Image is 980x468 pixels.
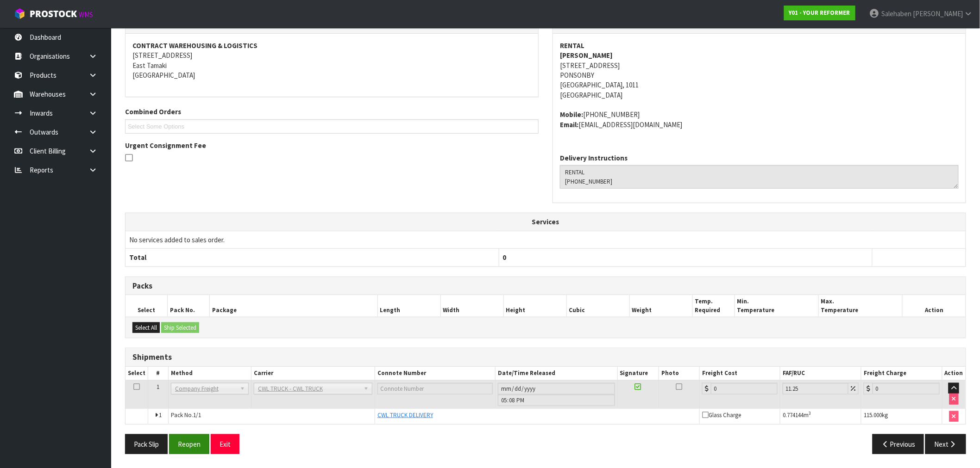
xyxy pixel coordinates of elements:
input: Freight Charge [873,383,939,394]
td: Pack No. [168,408,375,424]
th: Height [503,295,566,317]
th: Max. Temperature [819,295,903,317]
span: Ship [125,8,966,461]
th: Connote Number [375,367,495,380]
span: 0.774144 [783,411,804,419]
th: Pack No. [168,295,210,317]
h3: Shipments [132,353,959,362]
address: [STREET_ADDRESS] East Tamaki [GEOGRAPHIC_DATA] [132,41,531,80]
th: Date/Time Released [495,367,617,380]
input: Connote Number [377,383,493,394]
address: [PHONE_NUMBER] [EMAIL_ADDRESS][DOMAIN_NAME] [560,110,959,129]
span: 1 [159,411,162,419]
th: FAF/RUC [780,367,861,380]
th: Min. Temperature [735,295,818,317]
sup: 3 [809,410,811,416]
button: Exit [211,434,239,454]
button: Reopen [169,434,209,454]
th: # [148,367,169,380]
td: No services added to sales order. [126,231,966,248]
span: Salehaben [881,9,911,18]
th: Carrier [251,367,375,380]
strong: Y01 - YOUR REFORMER [789,9,850,17]
th: Total [126,249,499,266]
span: 115.000 [864,411,882,419]
th: Signature [617,367,659,380]
strong: mobile [560,110,583,119]
th: Cubic [566,295,629,317]
td: kg [861,408,942,424]
span: [PERSON_NAME] [913,9,963,18]
th: Width [440,295,503,317]
address: [STREET_ADDRESS] PONSONBY [GEOGRAPHIC_DATA], 1011 [GEOGRAPHIC_DATA] [560,41,959,100]
h3: Packs [132,282,959,290]
a: Y01 - YOUR REFORMER [784,6,855,20]
strong: CONTRACT WAREHOUSING & LOGISTICS [132,41,258,50]
button: Next [925,434,966,454]
button: Select All [132,322,160,333]
small: WMS [79,10,93,19]
label: Combined Orders [125,107,181,117]
span: Company Freight [175,383,236,394]
th: Photo [659,367,700,380]
strong: RENTAL [560,41,584,50]
th: Method [168,367,251,380]
th: Temp. Required [692,295,735,317]
th: Action [903,295,966,317]
input: Freight Adjustment [783,383,848,394]
th: Freight Charge [861,367,942,380]
span: 0 [503,253,507,262]
button: Previous [873,434,924,454]
th: Action [942,367,966,380]
span: ProStock [30,8,77,20]
label: Urgent Consignment Fee [125,141,206,150]
strong: [PERSON_NAME] [560,51,613,60]
img: cube-alt.png [14,8,25,19]
span: CWL TRUCK DELIVERY [377,411,433,419]
h3: From Address [132,20,531,29]
span: Glass Charge [702,411,741,419]
th: Select [126,367,148,380]
h3: To Address [560,20,959,29]
button: Ship Selected [161,322,199,333]
input: Freight Cost [711,383,778,394]
span: CWL TRUCK - CWL TRUCK [258,383,360,394]
strong: email [560,120,578,129]
th: Freight Cost [700,367,780,380]
th: Length [377,295,440,317]
span: 1 [157,383,159,391]
th: Package [209,295,377,317]
th: Select [126,295,168,317]
td: m [780,408,861,424]
span: 1/1 [193,411,201,419]
th: Services [126,213,966,231]
label: Delivery Instructions [560,153,628,163]
th: Weight [629,295,692,317]
button: Pack Slip [125,434,168,454]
